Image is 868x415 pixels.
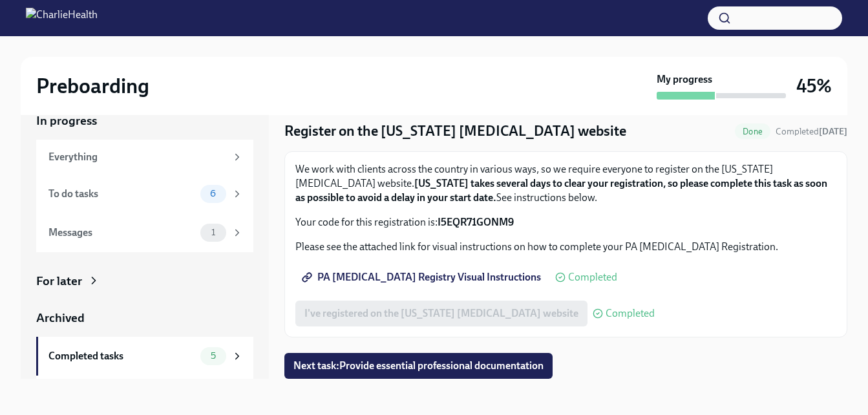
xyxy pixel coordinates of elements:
a: Messages1 [36,213,253,252]
a: PA [MEDICAL_DATA] Registry Visual Instructions [295,264,550,290]
p: We work with clients across the country in various ways, so we require everyone to register on th... [295,162,836,205]
h2: Preboarding [36,73,149,99]
p: Your code for this registration is: [295,215,836,229]
span: PA [MEDICAL_DATA] Registry Visual Instructions [304,271,541,284]
a: Completed tasks5 [36,337,253,376]
a: In progress [36,112,253,129]
span: Completed [606,308,655,319]
div: To do tasks [48,187,195,201]
div: Completed tasks [48,349,195,363]
h3: 45% [796,74,832,98]
span: Completed [776,126,847,137]
a: Archived [36,310,253,326]
div: Messages [48,226,195,240]
strong: [US_STATE] takes several days to clear your registration, so please complete this task as soon as... [295,177,827,204]
a: To do tasks6 [36,175,253,213]
div: Everything [48,150,226,164]
button: Next task:Provide essential professional documentation [284,353,553,379]
strong: My progress [657,72,712,87]
a: For later [36,273,253,290]
p: Please see the attached link for visual instructions on how to complete your PA [MEDICAL_DATA] Re... [295,240,836,254]
span: Next task : Provide essential professional documentation [293,359,544,372]
strong: [DATE] [819,126,847,137]
span: 5 [203,351,224,361]
span: 1 [204,228,223,237]
a: Everything [36,140,253,175]
strong: I5EQR71GONM9 [438,216,514,228]
span: Completed [568,272,617,282]
div: For later [36,273,82,290]
h4: Register on the [US_STATE] [MEDICAL_DATA] website [284,122,626,141]
span: Done [735,127,770,136]
img: CharlieHealth [26,8,98,28]
span: 6 [202,189,224,198]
